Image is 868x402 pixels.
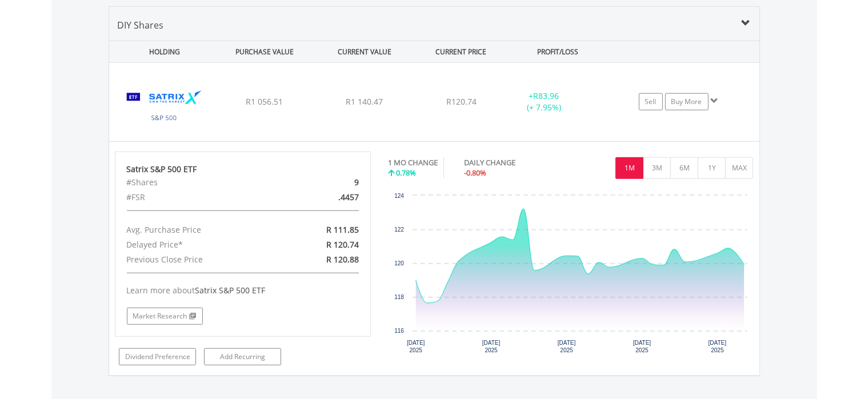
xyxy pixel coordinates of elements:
button: 6M [670,157,698,179]
span: R 111.85 [326,224,359,235]
text: [DATE] 2025 [633,340,651,353]
a: Sell [639,93,663,110]
span: Satrix S&P 500 ETF [195,285,266,296]
div: 9 [284,175,367,190]
text: [DATE] 2025 [558,340,576,353]
div: #Shares [118,175,285,190]
div: Avg. Purchase Price [118,222,285,237]
button: 3M [643,157,671,179]
div: 1 MO CHANGE [388,157,438,168]
span: -0.80% [464,168,486,178]
a: Add Recurring [204,348,281,365]
span: R1 140.47 [346,96,383,107]
text: [DATE] 2025 [709,340,727,353]
div: Satrix S&P 500 ETF [127,164,359,175]
a: Dividend Preference [119,348,196,365]
svg: Interactive chart [388,190,753,361]
div: DAILY CHANGE [464,157,555,168]
span: DIY Shares [118,19,164,31]
div: Delayed Price* [118,237,285,252]
span: R83.96 [533,90,559,101]
div: HOLDING [110,41,214,62]
img: EQU.ZA.STX500.png [115,77,213,138]
a: Buy More [665,93,709,110]
div: Chart. Highcharts interactive chart. [388,190,754,361]
text: 122 [394,226,404,233]
text: 118 [394,294,404,300]
span: R 120.88 [326,254,359,265]
button: MAX [725,157,753,179]
text: [DATE] 2025 [482,340,501,353]
div: + (+ 7.95%) [501,90,587,113]
a: Market Research [127,308,203,325]
text: 120 [394,260,404,266]
text: 116 [394,328,404,334]
div: Learn more about [127,285,359,296]
div: CURRENT VALUE [316,41,414,62]
div: PROFIT/LOSS [509,41,607,62]
span: 0.78% [396,168,416,178]
text: [DATE] 2025 [407,340,425,353]
div: #FSR [118,190,285,205]
span: R 120.74 [326,239,359,250]
span: R1 056.51 [246,96,283,107]
button: 1M [615,157,643,179]
text: 124 [394,193,404,199]
div: PURCHASE VALUE [216,41,314,62]
span: R120.74 [446,96,477,107]
div: CURRENT PRICE [415,41,506,62]
button: 1Y [698,157,726,179]
div: Previous Close Price [118,252,285,267]
div: .4457 [284,190,367,205]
